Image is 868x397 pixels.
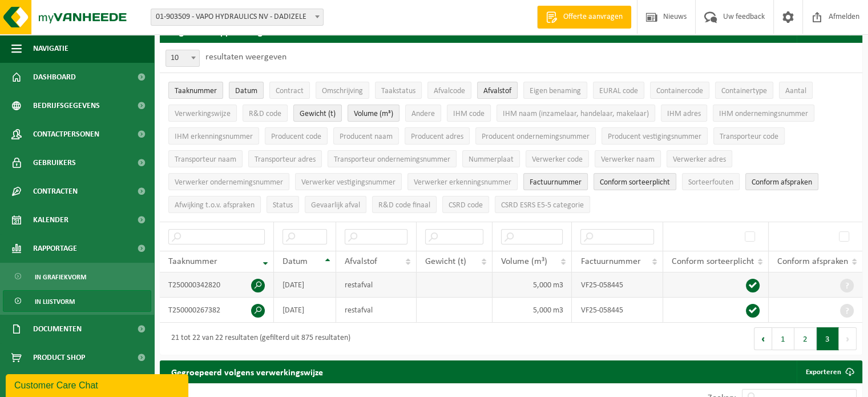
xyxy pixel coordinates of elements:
[282,257,308,266] span: Datum
[595,150,661,167] button: Verwerker naamVerwerker naam: Activate to sort
[333,127,399,145] button: Producent naamProducent naam: Activate to sort
[667,110,701,118] span: IHM adres
[175,155,236,164] span: Transporteur naam
[33,91,100,120] span: Bedrijfsgegevens
[501,201,584,210] span: CSRD ESRS E5-5 categorie
[3,290,151,312] a: In lijstvorm
[537,6,631,29] a: Offerte aanvragen
[427,82,471,99] button: AfvalcodeAfvalcode: Activate to sort
[33,177,78,206] span: Contracten
[205,53,286,62] label: resultaten weergeven
[672,257,754,266] span: Conform sorteerplicht
[375,82,422,99] button: TaakstatusTaakstatus: Activate to sort
[248,150,322,167] button: Transporteur adresTransporteur adres: Activate to sort
[345,257,377,266] span: Afvalstof
[560,11,625,23] span: Offerte aanvragen
[719,110,808,118] span: IHM ondernemingsnummer
[378,201,430,210] span: R&D code finaal
[425,257,466,266] span: Gewicht (t)
[276,87,304,95] span: Contract
[530,178,582,187] span: Factuurnummer
[295,173,402,190] button: Verwerker vestigingsnummerVerwerker vestigingsnummer: Activate to sort
[785,87,806,95] span: Aantal
[650,82,709,99] button: ContainercodeContainercode: Activate to sort
[688,178,733,187] span: Sorteerfouten
[229,82,264,99] button: DatumDatum: Activate to sort
[35,266,86,288] span: In grafiekvorm
[503,110,649,118] span: IHM naam (inzamelaar, handelaar, makelaar)
[265,127,328,145] button: Producent codeProducent code: Activate to sort
[175,133,253,141] span: IHM erkenningsnummer
[33,149,76,177] span: Gebruikers
[311,201,360,210] span: Gevaarlijk afval
[526,150,589,167] button: Verwerker codeVerwerker code: Activate to sort
[601,127,708,145] button: Producent vestigingsnummerProducent vestigingsnummer: Activate to sort
[168,82,223,99] button: TaaknummerTaaknummer: Activate to remove sorting
[721,87,767,95] span: Containertype
[682,173,740,190] button: SorteerfoutenSorteerfouten: Activate to sort
[33,120,99,149] span: Contactpersonen
[496,105,655,122] button: IHM naam (inzamelaar, handelaar, makelaar)IHM naam (inzamelaar, handelaar, makelaar): Activate to...
[713,127,785,145] button: Transporteur codeTransporteur code: Activate to sort
[316,82,369,99] button: OmschrijvingOmschrijving: Activate to sort
[656,87,703,95] span: Containercode
[839,327,857,350] button: Next
[469,155,514,164] span: Nummerplaat
[168,150,243,167] button: Transporteur naamTransporteur naam: Activate to sort
[301,178,395,187] span: Verwerker vestigingsnummer
[495,196,590,213] button: CSRD ESRS E5-5 categorieCSRD ESRS E5-5 categorie: Activate to sort
[271,133,321,141] span: Producent code
[482,133,590,141] span: Producent ondernemingsnummer
[3,266,151,287] a: In grafiekvorm
[532,155,583,164] span: Verwerker code
[462,150,520,167] button: NummerplaatNummerplaat: Activate to sort
[348,105,399,122] button: Volume (m³)Volume (m³): Activate to sort
[372,196,437,213] button: R&D code finaalR&amp;D code finaal: Activate to sort
[33,234,77,263] span: Rapportage
[608,133,701,141] span: Producent vestigingsnummer
[572,272,663,298] td: VF25-058445
[35,291,75,312] span: In lijstvorm
[168,127,259,145] button: IHM erkenningsnummerIHM erkenningsnummer: Activate to sort
[249,110,281,118] span: R&D code
[273,201,293,210] span: Status
[33,315,82,343] span: Documenten
[530,87,581,95] span: Eigen benaming
[475,127,596,145] button: Producent ondernemingsnummerProducent ondernemingsnummer: Activate to sort
[599,87,638,95] span: EURAL code
[267,196,299,213] button: StatusStatus: Activate to sort
[673,155,726,164] span: Verwerker adres
[175,87,217,95] span: Taaknummer
[715,82,773,99] button: ContainertypeContainertype: Activate to sort
[300,110,336,118] span: Gewicht (t)
[235,87,257,95] span: Datum
[151,9,324,26] span: 01-903509 - VAPO HYDRAULICS NV - DADIZELE
[449,201,483,210] span: CSRD code
[601,155,655,164] span: Verwerker naam
[293,105,342,122] button: Gewicht (t)Gewicht (t): Activate to sort
[779,82,813,99] button: AantalAantal: Activate to sort
[720,133,778,141] span: Transporteur code
[160,360,334,383] h2: Gegroepeerd volgens verwerkingswijze
[33,63,76,91] span: Dashboard
[414,178,511,187] span: Verwerker erkenningsnummer
[794,327,817,350] button: 2
[600,178,670,187] span: Conform sorteerplicht
[168,105,237,122] button: VerwerkingswijzeVerwerkingswijze: Activate to sort
[166,50,199,66] span: 10
[772,327,794,350] button: 1
[754,327,772,350] button: Previous
[411,110,435,118] span: Andere
[168,173,289,190] button: Verwerker ondernemingsnummerVerwerker ondernemingsnummer: Activate to sort
[447,105,491,122] button: IHM codeIHM code: Activate to sort
[165,50,200,67] span: 10
[752,178,812,187] span: Conform afspraken
[593,82,644,99] button: EURAL codeEURAL code: Activate to sort
[523,82,587,99] button: Eigen benamingEigen benaming: Activate to sort
[160,298,274,323] td: T250000267382
[165,328,350,349] div: 21 tot 22 van 22 resultaten (gefilterd uit 875 resultaten)
[594,173,676,190] button: Conform sorteerplicht : Activate to sort
[797,360,861,383] a: Exporteren
[269,82,310,99] button: ContractContract: Activate to sort
[434,87,465,95] span: Afvalcode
